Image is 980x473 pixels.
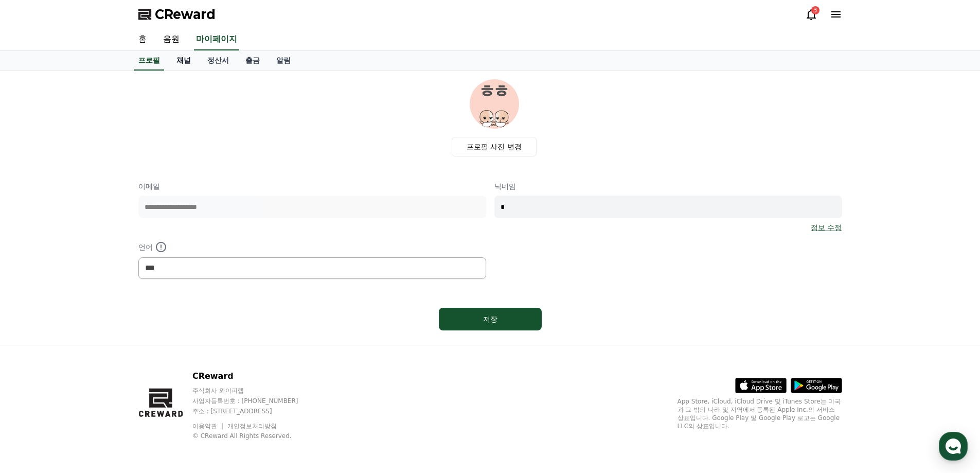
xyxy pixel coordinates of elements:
[32,342,39,350] span: 홈
[192,407,318,415] p: 주소 : [STREET_ADDRESS]
[199,51,237,71] a: 정산서
[94,342,106,351] span: 대화
[3,326,68,352] a: 홈
[159,342,171,350] span: 설정
[811,6,819,14] div: 3
[805,8,817,21] a: 3
[811,222,842,233] a: 정보 수정
[68,326,133,352] a: 대화
[130,29,155,50] a: 홈
[138,181,486,191] p: 이메일
[237,51,268,71] a: 출금
[439,308,542,330] button: 저장
[194,29,239,50] a: 마이페이지
[134,51,164,71] a: 프로필
[155,29,188,50] a: 음원
[192,423,225,430] a: 이용약관
[192,397,318,405] p: 사업자등록번호 : [PHONE_NUMBER]
[168,51,199,71] a: 채널
[268,51,299,71] a: 알림
[470,79,519,129] img: profile_image
[155,6,216,23] span: CReward
[133,326,198,352] a: 설정
[192,432,318,440] p: © CReward All Rights Reserved.
[227,423,277,430] a: 개인정보처리방침
[678,397,842,430] p: App Store, iCloud, iCloud Drive 및 iTunes Store는 미국과 그 밖의 나라 및 지역에서 등록된 Apple Inc.의 서비스 상표입니다. Goo...
[459,314,521,324] div: 저장
[494,181,842,191] p: 닉네임
[138,6,216,23] a: CReward
[192,387,318,395] p: 주식회사 와이피랩
[192,370,318,382] p: CReward
[138,241,486,253] p: 언어
[452,137,537,156] label: 프로필 사진 변경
